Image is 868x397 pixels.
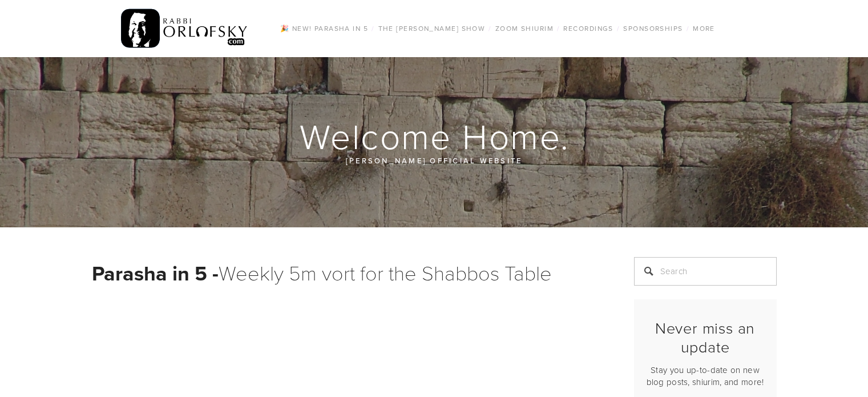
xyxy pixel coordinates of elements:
input: Search [634,257,777,286]
strong: Parasha in 5 - [92,258,219,288]
span: / [372,23,374,33]
h1: Weekly 5m vort for the Shabbos Table [92,257,605,288]
p: [PERSON_NAME] official website [160,154,708,167]
h2: Never miss an update [644,319,767,356]
a: Sponsorships [620,21,686,36]
a: The [PERSON_NAME] Show [375,21,489,36]
span: / [557,23,560,33]
a: More [689,21,718,36]
span: / [687,23,689,33]
h1: Welcome Home. [92,118,778,154]
p: Stay you up-to-date on new blog posts, shiurim, and more! [644,364,767,388]
img: RabbiOrlofsky.com [121,6,248,51]
a: Zoom Shiurim [492,21,557,36]
span: / [488,23,491,33]
span: / [617,23,620,33]
a: 🎉 NEW! Parasha in 5 [277,21,372,36]
a: Recordings [560,21,616,36]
